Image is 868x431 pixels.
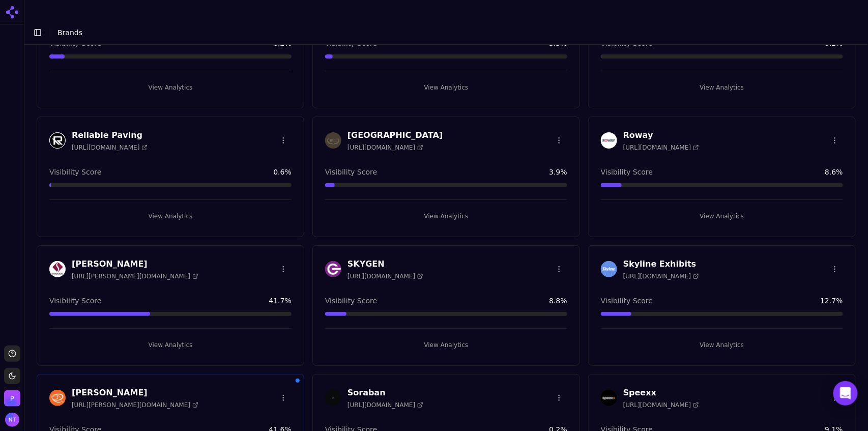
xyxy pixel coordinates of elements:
span: Visibility Score [601,296,653,306]
button: View Analytics [601,208,843,224]
span: Visibility Score [325,167,377,177]
img: Nate Tower [5,413,19,427]
img: SKYGEN [325,261,341,277]
button: Open organization switcher [4,390,20,407]
img: Simonton [49,261,66,277]
button: Open user button [5,413,19,427]
button: View Analytics [49,79,292,96]
img: Reliable Paving [49,132,66,149]
span: 41.7 % [269,296,292,306]
span: [URL][PERSON_NAME][DOMAIN_NAME] [72,272,198,280]
span: [URL][DOMAIN_NAME] [623,401,699,409]
img: Roway [601,132,617,149]
span: [URL][DOMAIN_NAME] [348,401,423,409]
button: View Analytics [601,79,843,96]
img: Skyline Exhibits [601,261,617,277]
span: 8.8 % [549,296,567,306]
h3: Skyline Exhibits [623,258,699,270]
img: Speexx [601,390,617,406]
span: [URL][DOMAIN_NAME] [623,143,699,152]
span: Brands [57,28,82,37]
button: View Analytics [325,208,567,224]
img: Riverview Ranch [325,132,341,149]
img: Soraban [325,390,341,406]
button: View Analytics [325,79,567,96]
h3: Soraban [348,387,423,399]
nav: breadcrumb [57,27,840,38]
span: [URL][DOMAIN_NAME] [72,143,148,152]
span: Visibility Score [49,167,101,177]
button: View Analytics [49,337,292,353]
h3: SKYGEN [348,258,423,270]
span: Visibility Score [49,296,101,306]
h3: [PERSON_NAME] [72,387,198,399]
span: Visibility Score [601,167,653,177]
h3: [PERSON_NAME] [72,258,198,270]
span: [URL][DOMAIN_NAME] [623,272,699,280]
h3: Reliable Paving [72,129,148,141]
span: [URL][PERSON_NAME][DOMAIN_NAME] [72,401,198,409]
h3: Roway [623,129,699,141]
img: Perrill [4,390,20,407]
span: 8.6 % [825,167,843,177]
span: 3.9 % [549,167,567,177]
span: [URL][DOMAIN_NAME] [348,272,423,280]
h3: [GEOGRAPHIC_DATA] [348,129,443,141]
button: View Analytics [601,337,843,353]
span: [URL][DOMAIN_NAME] [348,143,423,152]
h3: Speexx [623,387,699,399]
span: 0.6 % [273,167,292,177]
button: View Analytics [49,208,292,224]
button: View Analytics [325,337,567,353]
img: Smalley [49,390,66,406]
span: Visibility Score [325,296,377,306]
div: Open Intercom Messenger [833,381,858,406]
span: 12.7 % [821,296,843,306]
